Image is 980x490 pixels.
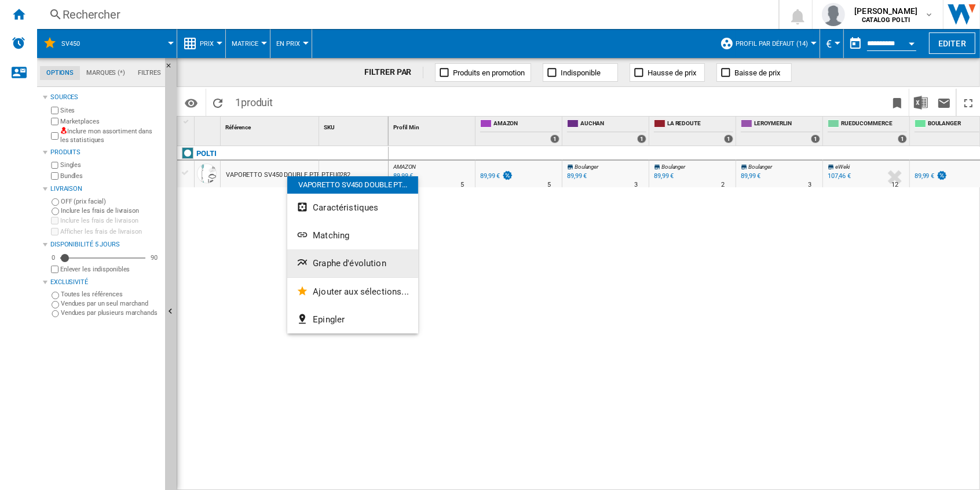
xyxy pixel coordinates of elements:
[287,176,418,194] div: VAPORETTO SV450 DOUBLE PT...
[287,278,418,306] button: Ajouter aux sélections...
[287,222,418,249] button: Matching
[313,258,386,268] span: Graphe d'évolution
[313,314,345,325] span: Epingler
[287,306,418,333] button: Epingler...
[287,249,418,277] button: Graphe d'évolution
[287,194,418,222] button: Caractéristiques
[313,202,378,213] span: Caractéristiques
[313,286,409,297] span: Ajouter aux sélections...
[313,230,349,241] span: Matching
